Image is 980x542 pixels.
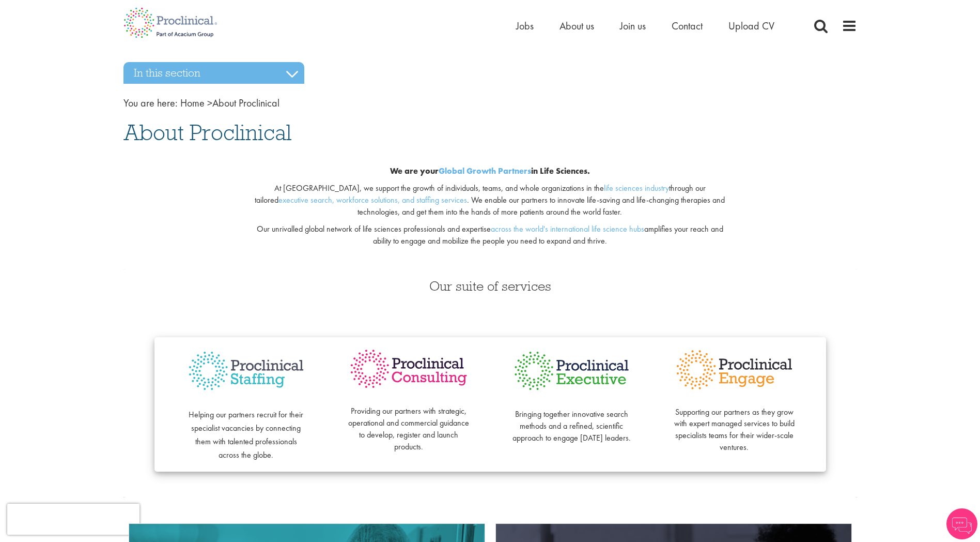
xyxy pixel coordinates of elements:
span: You are here: [123,96,178,110]
a: Join us [620,19,646,33]
a: About us [559,19,594,33]
img: Proclinical Executive [511,348,632,394]
a: Global Growth Partners [439,165,531,176]
span: Helping our partners recruit for their specialist vacancies by connecting them with talented prof... [189,409,303,460]
iframe: reCAPTCHA [7,504,139,535]
img: Proclinical Consulting [348,348,470,390]
a: breadcrumb link to Home [180,96,205,110]
span: > [207,96,212,110]
a: Contact [672,19,703,33]
p: Providing our partners with strategic, operational and commercial guidance to develop, register a... [348,394,470,453]
p: Our unrivalled global network of life sciences professionals and expertise amplifies your reach a... [248,223,732,247]
span: About Proclinical [180,96,279,110]
h3: Our suite of services [123,279,857,293]
a: life sciences industry [604,183,669,193]
a: Jobs [516,19,534,33]
img: Proclinical Staffing [185,348,307,395]
b: We are your in Life Sciences. [390,165,590,176]
a: Upload CV [728,19,774,33]
span: About Proclinical [123,118,291,146]
a: across the world's international life science hubs [491,223,644,234]
img: Proclinical Engage [674,348,795,392]
p: Supporting our partners as they grow with expert managed services to build specialists teams for ... [674,395,795,454]
img: Chatbot [946,508,977,539]
p: At [GEOGRAPHIC_DATA], we support the growth of individuals, teams, and whole organizations in the... [248,183,732,218]
p: Bringing together innovative search methods and a refined, scientific approach to engage [DATE] l... [511,397,632,444]
a: executive search, workforce solutions, and staffing services [278,194,467,205]
h3: In this section [123,62,304,84]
